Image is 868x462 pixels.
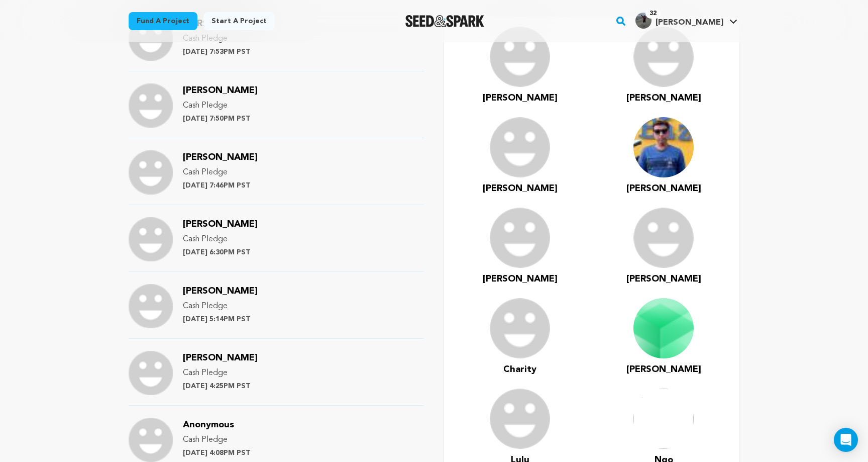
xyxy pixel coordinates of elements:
[635,13,652,29] img: picture-16874-1408160317.jpg
[129,351,173,395] img: Support Image
[626,184,701,193] span: [PERSON_NAME]
[483,274,558,284] span: [PERSON_NAME]
[183,86,258,95] span: [PERSON_NAME]
[203,12,275,30] a: Start a project
[183,420,234,429] span: Anonymous
[635,13,723,29] div: Lailanie G.'s Profile
[183,180,258,191] p: [DATE] 7:46PM PST
[183,233,258,245] p: Cash Pledge
[633,389,694,449] img: ACg8ocLYAcvxRjgqRijzOjpnq12DSdKaLx77S9dHnW-PnBM6dSq0arep=s96-c
[834,428,858,452] div: Open Intercom Messenger
[129,12,197,30] a: Fund a project
[129,284,173,328] img: Support Image
[183,220,258,229] span: [PERSON_NAME]
[490,208,550,268] img: user.png
[626,272,701,286] a: [PERSON_NAME]
[483,94,558,103] span: [PERSON_NAME]
[129,418,173,462] img: Support Image
[645,9,661,19] span: 32
[183,353,258,362] span: [PERSON_NAME]
[183,247,258,257] p: [DATE] 6:30PM PST
[490,117,550,177] img: user.png
[483,272,558,286] a: [PERSON_NAME]
[626,94,701,103] span: [PERSON_NAME]
[633,117,694,177] img: aa3a6eba01ca51bb.jpg
[503,365,536,374] span: Charity
[633,27,694,87] img: user.png
[183,354,258,362] a: [PERSON_NAME]
[626,274,701,284] span: [PERSON_NAME]
[490,27,550,87] img: user.png
[183,87,258,95] a: [PERSON_NAME]
[183,314,258,324] p: [DATE] 5:14PM PST
[633,208,694,268] img: user.png
[183,47,258,57] p: [DATE] 7:53PM PST
[483,181,558,196] a: [PERSON_NAME]
[633,11,739,32] span: Lailanie G.'s Profile
[483,184,558,193] span: [PERSON_NAME]
[183,448,251,458] p: [DATE] 4:08PM PST
[405,15,484,27] img: Seed&Spark Logo Dark Mode
[183,100,258,112] p: Cash Pledge
[183,288,258,296] a: [PERSON_NAME]
[490,389,550,449] img: user.png
[490,298,550,358] img: user.png
[503,362,536,377] a: Charity
[183,287,258,296] span: [PERSON_NAME]
[183,421,234,429] a: Anonymous
[656,19,723,27] span: [PERSON_NAME]
[129,150,173,195] img: Support Image
[183,114,258,124] p: [DATE] 7:50PM PST
[483,91,558,105] a: [PERSON_NAME]
[183,434,251,446] p: Cash Pledge
[183,154,258,162] a: [PERSON_NAME]
[626,362,701,377] a: [PERSON_NAME]
[626,91,701,105] a: [PERSON_NAME]
[183,300,258,312] p: Cash Pledge
[183,153,258,162] span: [PERSON_NAME]
[129,217,173,261] img: Support Image
[183,367,258,379] p: Cash Pledge
[183,381,258,391] p: [DATE] 4:25PM PST
[626,181,701,196] a: [PERSON_NAME]
[129,83,173,128] img: Support Image
[626,365,701,374] span: [PERSON_NAME]
[405,15,484,27] a: Seed&Spark Homepage
[633,298,694,358] img: dfc125aa2f815e0f.png
[183,166,258,178] p: Cash Pledge
[633,11,739,29] a: Lailanie G.'s Profile
[183,221,258,229] a: [PERSON_NAME]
